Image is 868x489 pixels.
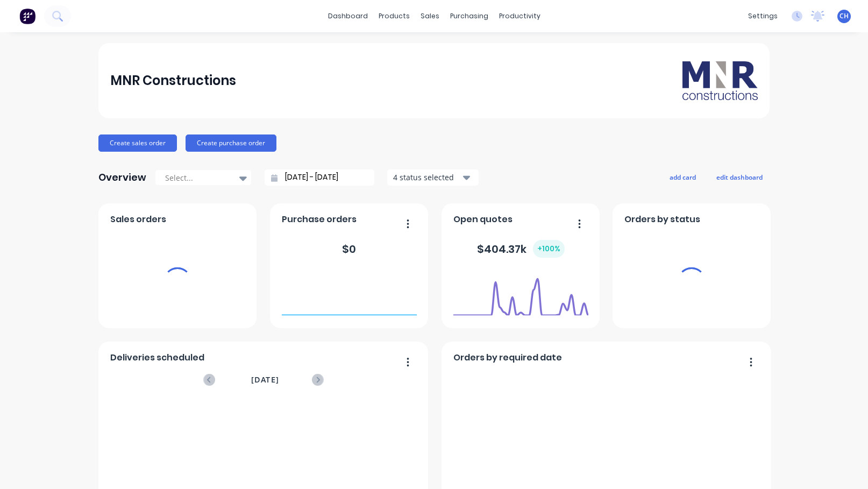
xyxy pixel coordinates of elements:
div: + 100 % [533,240,565,258]
span: Orders by status [624,213,700,226]
div: sales [415,8,445,24]
button: add card [663,170,703,184]
span: Purchase orders [282,213,357,226]
div: settings [743,8,783,24]
img: MNR Constructions [682,61,758,100]
img: Factory [19,8,35,24]
div: MNR Constructions [110,70,236,91]
button: Create purchase order [186,134,276,152]
div: $ 0 [342,241,356,257]
span: Open quotes [453,213,513,226]
div: purchasing [445,8,494,24]
a: dashboard [323,8,373,24]
div: $ 404.37k [477,240,565,258]
button: 4 status selected [387,169,479,186]
span: Sales orders [110,213,166,226]
div: Overview [98,167,146,188]
span: Orders by required date [453,351,562,364]
div: 4 status selected [393,172,461,183]
div: productivity [494,8,546,24]
span: Deliveries scheduled [110,351,204,364]
button: Create sales order [98,134,177,152]
span: [DATE] [251,374,279,386]
button: edit dashboard [709,170,770,184]
span: CH [839,11,849,21]
div: products [373,8,415,24]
